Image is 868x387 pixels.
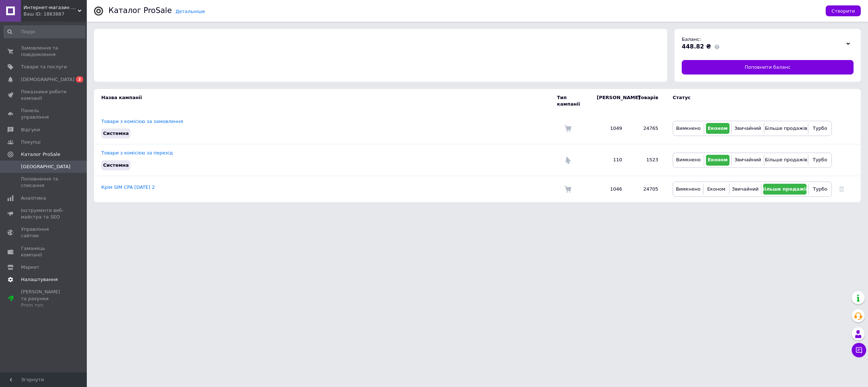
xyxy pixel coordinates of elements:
span: Відгуки [21,127,40,133]
a: Товари з комісією за замовлення [101,119,183,124]
td: 1046 [590,176,629,202]
td: Статус [665,89,832,113]
span: Системна [103,162,129,168]
button: Звичайний [733,123,762,134]
a: Поповнити баланс [682,60,854,75]
button: Більше продажів [763,184,807,195]
button: Турбо [810,184,830,195]
td: 24765 [629,113,665,144]
button: Економ [706,123,729,134]
span: Интернет-магазин BoomMarket [24,4,78,11]
span: Управління сайтом [21,226,67,239]
button: Звичайний [733,155,762,166]
span: Аналітика [21,195,46,201]
button: Створити [826,5,861,16]
img: Комісія за замовлення [564,125,571,132]
td: 110 [590,144,629,176]
input: Пошук [4,25,85,38]
button: Вимкнено [675,184,701,195]
div: Каталог ProSale [109,7,172,14]
td: 24705 [629,176,665,202]
span: Створити [831,8,855,14]
span: Більше продажів [761,186,809,192]
button: Більше продажів [766,123,806,134]
span: Поповнення та списання [21,176,67,189]
span: Економ [708,126,728,131]
button: Звичайний [731,184,759,195]
a: Видалити [839,186,844,192]
span: Вимкнено [676,126,701,131]
span: 2 [76,76,83,82]
span: Налаштування [21,276,58,283]
td: Тип кампанії [557,89,590,113]
button: Турбо [810,155,830,166]
div: Prom топ [21,302,67,309]
button: Більше продажів [766,155,806,166]
span: Турбо [813,186,827,192]
span: Інструменти веб-майстра та SEO [21,207,67,220]
td: Товарів [629,89,665,113]
span: [PERSON_NAME] та рахунки [21,289,67,309]
span: Каталог ProSale [21,151,60,158]
a: Крім SIM CPA [DATE] 2 [101,184,155,190]
span: Маркет [21,264,39,271]
span: Показники роботи компанії [21,89,67,102]
button: Вимкнено [675,155,702,166]
span: Замовлення та повідомлення [21,45,67,58]
td: [PERSON_NAME] [590,89,629,113]
span: Економ [708,157,728,162]
button: Турбо [810,123,830,134]
span: Більше продажів [765,157,807,162]
span: Товари та послуги [21,64,67,70]
td: 1049 [590,113,629,144]
a: Товари з комісією за перехід [101,150,173,156]
img: Комісія за замовлення [564,186,571,193]
span: Звичайний [734,157,761,162]
img: Комісія за перехід [564,157,571,164]
span: 448.82 ₴ [682,43,711,50]
span: Звичайний [732,186,759,192]
span: Покупці [21,139,41,145]
span: Звичайний [734,126,761,131]
span: Вимкнено [676,157,701,162]
span: [GEOGRAPHIC_DATA] [21,163,71,170]
button: Економ [705,184,727,195]
span: [DEMOGRAPHIC_DATA] [21,76,75,83]
span: Поповнити баланс [745,64,791,71]
span: Більше продажів [765,126,807,131]
span: Вимкнено [676,186,701,192]
span: Баланс: [682,37,701,42]
span: Турбо [813,126,827,131]
span: Турбо [813,157,827,162]
div: Ваш ID: 1863887 [24,11,87,17]
a: Детальніше [175,9,205,14]
span: Економ [707,186,725,192]
button: Економ [706,155,729,166]
span: Системна [103,131,129,136]
span: Панель управління [21,107,67,120]
button: Чат з покупцем [852,343,866,357]
td: Назва кампанії [94,89,557,113]
span: Гаманець компанії [21,245,67,258]
button: Вимкнено [675,123,702,134]
td: 1523 [629,144,665,176]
